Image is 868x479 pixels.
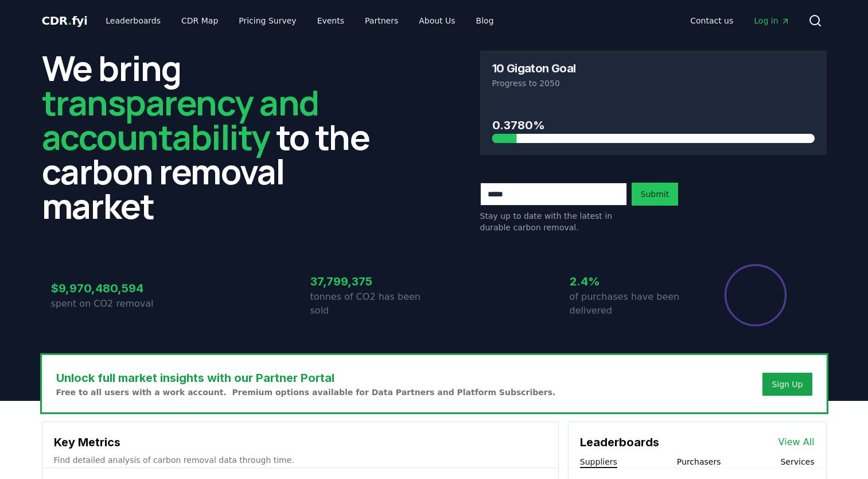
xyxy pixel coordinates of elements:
[780,456,814,468] button: Services
[492,78,815,89] p: Progress to 2050
[492,117,815,134] h3: 0.3780%
[42,13,88,29] a: CDR.fyi
[310,273,434,290] h3: 37,799,375
[42,79,319,160] span: transparency and accountability
[570,273,694,290] h3: 2.4%
[96,10,503,31] nav: Main
[570,290,694,318] p: of purchases have been delivered
[723,263,788,327] div: Percentage of sales delivered
[745,10,799,31] a: Log in
[51,280,175,297] h3: $9,970,480,594
[580,456,617,468] button: Suppliers
[356,10,407,31] a: Partners
[632,183,679,206] button: Submit
[580,434,659,451] h3: Leaderboards
[51,297,175,311] p: spent on CO2 removal
[54,454,547,466] p: Find detailed analysis of carbon removal data through time.
[772,378,803,390] a: Sign Up
[467,10,503,31] a: Blog
[480,210,627,233] p: Stay up to date with the latest in durable carbon removal.
[54,434,547,451] h3: Key Metrics
[56,387,556,398] p: Free to all users with a work account. Premium options available for Data Partners and Platform S...
[42,14,88,28] span: CDR fyi
[308,10,353,31] a: Events
[754,15,789,26] span: Log in
[96,10,170,31] a: Leaderboards
[677,456,721,468] button: Purchasers
[410,10,464,31] a: About Us
[681,10,799,31] nav: Main
[68,14,72,28] span: .
[42,51,388,223] h2: We bring to the carbon removal market
[310,290,434,318] p: tonnes of CO2 has been sold
[229,10,305,31] a: Pricing Survey
[56,369,556,387] h3: Unlock full market insights with our Partner Portal
[779,435,815,449] a: View All
[762,373,812,396] button: Sign Up
[492,63,576,74] h3: 10 Gigaton Goal
[681,10,742,31] a: Contact us
[172,10,227,31] a: CDR Map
